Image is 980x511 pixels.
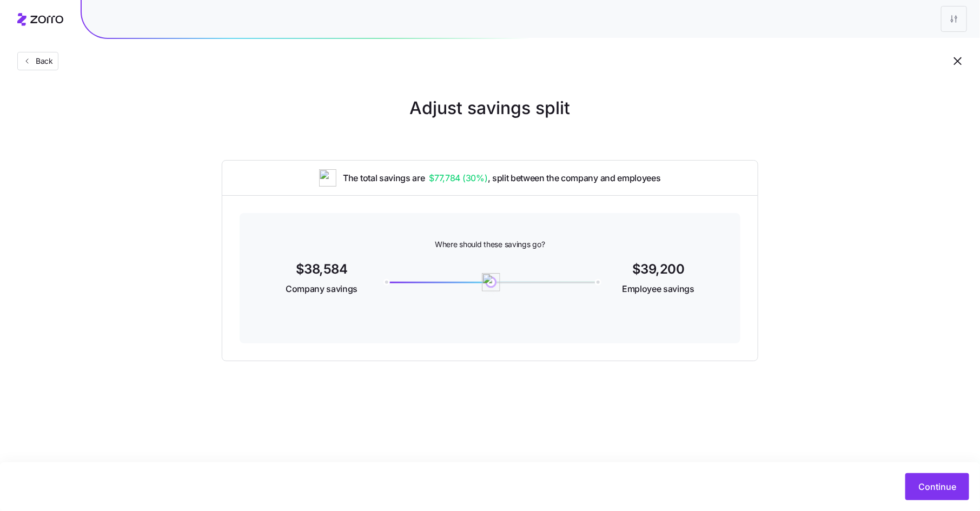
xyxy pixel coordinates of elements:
[905,473,969,500] button: Continue
[319,169,336,187] img: ai-icon.png
[31,56,53,67] span: Back
[429,171,488,185] span: $77,784
[918,480,956,493] span: Continue
[482,273,500,291] img: ai-icon.png
[17,52,58,70] button: Back
[222,95,758,121] h1: Adjust savings split
[624,263,693,276] span: $39,200
[343,171,660,185] span: The total savings are , split between the company and employees
[435,239,545,250] span: Where should these savings go?
[286,282,357,296] span: Company savings
[622,282,694,296] span: Employee savings
[287,263,356,276] span: $38,584
[462,171,487,185] span: ( 30% )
